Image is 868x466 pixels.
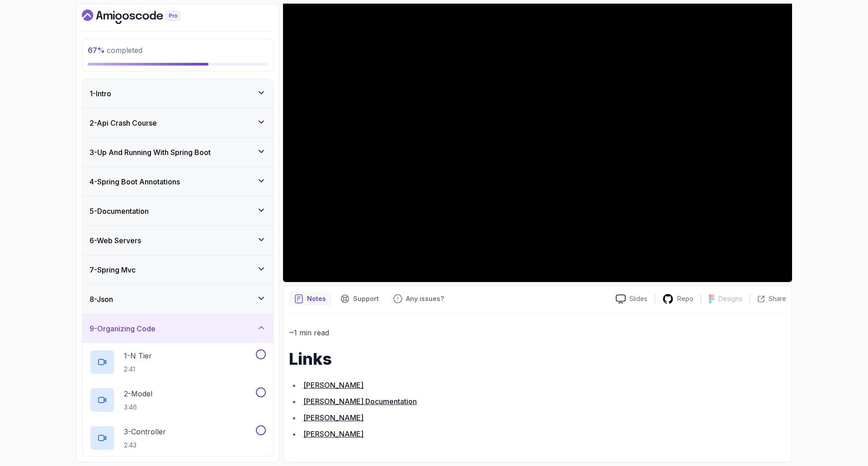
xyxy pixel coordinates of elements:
button: 5-Documentation [82,197,273,226]
p: Slides [629,294,647,303]
button: 4-Spring Boot Annotations [82,167,273,196]
button: 3-Controller2:43 [90,425,266,451]
p: Designs [718,294,742,303]
span: completed [88,46,142,55]
p: Share [769,294,786,303]
button: notes button [289,292,331,306]
h3: 4 - Spring Boot Annotations [90,176,180,187]
a: Dashboard [82,9,201,24]
button: 8-Json [82,285,273,314]
button: 7-Spring Mvc [82,255,273,284]
span: 67 % [88,46,105,55]
a: Slides [609,294,655,304]
a: [PERSON_NAME] [303,413,363,422]
button: Feedback button [388,292,449,306]
p: 3 - Controller [124,426,166,437]
a: [PERSON_NAME] [303,429,363,438]
button: 1-Intro [82,79,273,108]
p: 1 - N Tier [124,350,152,361]
p: ~1 min read [289,326,786,339]
h1: Links [289,350,786,368]
button: 2-Model3:46 [90,387,266,413]
p: Any issues? [406,294,444,303]
a: [PERSON_NAME] Documentation [303,397,417,406]
h3: 7 - Spring Mvc [90,264,136,275]
h3: 1 - Intro [90,88,111,99]
p: 2:43 [124,441,166,450]
h3: 2 - Api Crash Course [90,118,157,128]
p: 2 - Model [124,388,152,399]
p: Support [353,294,379,303]
button: 2-Api Crash Course [82,108,273,137]
a: Repo [655,293,701,305]
p: Notes [307,294,326,303]
h3: 3 - Up And Running With Spring Boot [90,147,211,158]
h3: 9 - Organizing Code [90,323,156,334]
button: Share [750,294,786,303]
p: Repo [677,294,693,303]
button: Support button [335,292,384,306]
h3: 6 - Web Servers [90,235,141,246]
p: 2:41 [124,365,152,374]
button: 1-N Tier2:41 [90,349,266,375]
h3: 5 - Documentation [90,206,149,217]
button: 6-Web Servers [82,226,273,255]
a: [PERSON_NAME] [303,381,363,390]
h3: 8 - Json [90,294,113,305]
button: 3-Up And Running With Spring Boot [82,138,273,167]
button: 9-Organizing Code [82,314,273,343]
p: 3:46 [124,403,152,412]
